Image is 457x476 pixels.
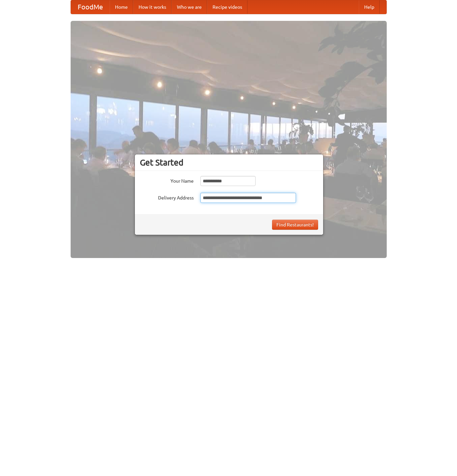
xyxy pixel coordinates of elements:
a: Recipe videos [207,0,247,14]
a: Home [110,0,133,14]
button: Find Restaurants! [272,220,318,230]
a: Who we are [172,0,207,14]
h3: Get Started [140,157,318,168]
a: FoodMe [71,0,110,14]
a: How it works [133,0,172,14]
a: Help [359,0,380,14]
label: Your Name [140,176,194,184]
label: Delivery Address [140,193,194,201]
